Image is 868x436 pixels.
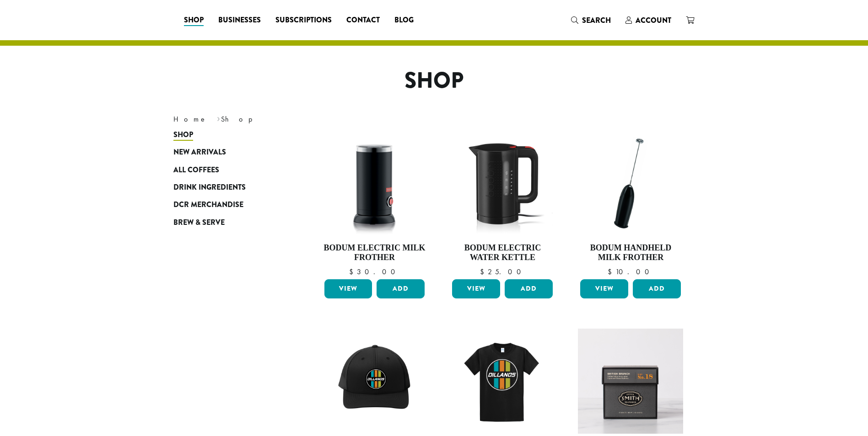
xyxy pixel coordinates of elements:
[173,114,207,124] a: Home
[218,15,261,26] span: Businesses
[322,329,427,434] img: DCR-Retro-Three-Strip-Circle-Patch-Trucker-Hat-Fall-WEB-scaled.jpg
[377,279,425,298] button: Add
[450,131,555,276] a: Bodum Electric Water Kettle $25.00
[173,147,226,158] span: New Arrivals
[578,243,683,263] h4: Bodum Handheld Milk Frother
[217,111,220,125] span: ›
[173,161,283,178] a: All Coffees
[505,279,553,298] button: Add
[636,15,671,26] span: Account
[450,329,555,434] img: DCR-Retro-Three-Strip-Circle-Tee-Fall-WEB-scaled.jpg
[184,15,204,26] span: Shop
[480,267,488,276] span: $
[177,13,211,27] a: Shop
[346,15,380,26] span: Contact
[582,15,611,26] span: Search
[580,279,628,298] a: View
[564,13,618,28] a: Search
[452,279,500,298] a: View
[173,217,225,229] span: Brew & Serve
[173,129,193,141] span: Shop
[349,267,399,276] bdi: 30.00
[322,131,427,276] a: Bodum Electric Milk Frother $30.00
[322,131,427,236] img: DP3954.01-002.png
[633,279,681,298] button: Add
[322,243,427,263] h4: Bodum Electric Milk Frother
[608,267,615,276] span: $
[275,15,332,26] span: Subscriptions
[450,243,555,263] h4: Bodum Electric Water Kettle
[578,131,683,276] a: Bodum Handheld Milk Frother $10.00
[173,179,283,196] a: Drink Ingredients
[450,131,555,236] img: DP3955.01.png
[578,329,683,434] img: British-Brunch-Signature-Black-Carton-2023-2.jpg
[173,144,283,161] a: New Arrivals
[480,267,525,276] bdi: 25.00
[173,182,246,193] span: Drink Ingredients
[578,131,683,236] img: DP3927.01-002.png
[173,196,283,213] a: DCR Merchandise
[608,267,653,276] bdi: 10.00
[324,279,372,298] a: View
[394,15,414,26] span: Blog
[167,68,702,94] h1: Shop
[173,114,421,125] nav: Breadcrumb
[173,165,219,176] span: All Coffees
[173,126,283,144] a: Shop
[349,267,357,276] span: $
[173,213,283,231] a: Brew & Serve
[173,199,243,211] span: DCR Merchandise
